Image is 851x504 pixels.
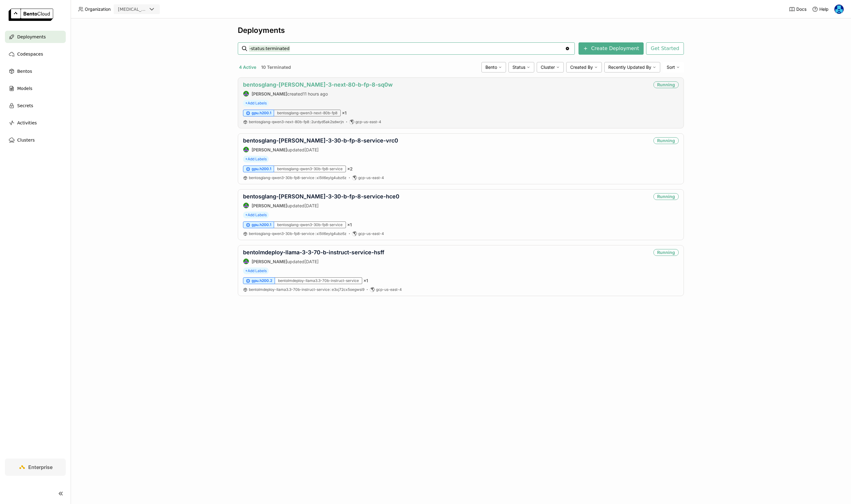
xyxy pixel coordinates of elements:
[243,259,249,264] img: Shenyang Zhao
[17,50,43,58] span: Codespaces
[304,203,319,208] span: [DATE]
[5,134,66,146] a: Clusters
[252,111,271,115] span: gpu.h200.1
[17,136,35,144] span: Clusters
[243,81,393,88] a: bentosglang-[PERSON_NAME]-3-next-80-b-fp-8-sq0w
[243,100,269,107] span: +Add Labels
[347,166,353,172] span: × 2
[663,62,684,72] div: Sort
[17,102,33,109] span: Secrets
[566,62,602,72] div: Created By
[243,258,384,264] div: updated
[541,64,555,70] span: Cluster
[252,259,287,264] strong: [PERSON_NAME]
[243,202,399,209] div: updated
[249,44,565,53] input: Search
[667,64,675,70] span: Sort
[249,287,364,292] span: bentolmdeploy-llama3.3-70b-instruct-service e3xj72cx5oegwsi9
[653,193,679,200] div: Running
[604,62,660,72] div: Recently Updated By
[304,259,319,264] span: [DATE]
[243,156,269,162] span: +Add Labels
[252,147,287,152] strong: [PERSON_NAME]
[796,6,806,12] span: Docs
[28,464,53,470] span: Enterprise
[789,6,806,12] a: Docs
[275,277,362,284] div: bentolmdeploy-llama3.3-70b-instruct-service
[274,110,341,116] div: bentosglang-qwen3-next-80b-fp8
[512,64,525,70] span: Status
[5,48,66,60] a: Codespaces
[358,175,384,180] span: gcp-us-east-4
[17,119,37,127] span: Activities
[252,91,287,96] strong: [PERSON_NAME]
[376,287,402,292] span: gcp-us-east-4
[85,6,111,12] span: Organization
[9,9,53,21] img: logo
[355,119,381,124] span: gcp-us-east-4
[252,278,272,283] span: gpu.h200.2
[485,64,497,70] span: Bento
[249,231,347,236] span: bentosglang-qwen3-30b-fp8-service xi5tl6eylg4ubz6z
[578,42,644,55] button: Create Deployment
[249,119,344,124] span: bentosglang-qwen3-next-80b-fp8 2urdyd5ak2sdwrjn
[315,175,316,180] span: :
[252,203,287,208] strong: [PERSON_NAME]
[812,6,829,12] div: Help
[243,91,393,97] div: created
[537,62,564,72] div: Cluster
[243,147,398,153] div: updated
[5,117,66,129] a: Activities
[243,212,269,218] span: +Add Labels
[330,287,331,292] span: :
[17,68,32,75] span: Bentos
[565,46,570,51] svg: Clear value
[249,175,347,180] span: bentosglang-qwen3-30b-fp8-service xi5tl6eylg4ubz6z
[342,110,347,116] span: × 1
[274,166,346,172] div: bentosglang-qwen3-30b-fp8-service
[5,82,66,95] a: Models
[481,62,506,72] div: Bento
[252,166,271,171] span: gpu.h200.1
[303,91,328,96] span: 11 hours ago
[17,85,32,92] span: Models
[570,64,593,70] span: Created By
[819,6,829,12] span: Help
[243,268,269,274] span: +Add Labels
[243,137,398,144] a: bentosglang-[PERSON_NAME]-3-30-b-fp-8-service-vrc0
[5,65,66,77] a: Bentos
[834,5,844,14] img: Yi Guo
[243,147,249,152] img: Shenyang Zhao
[17,33,46,41] span: Deployments
[363,278,368,283] span: × 1
[118,6,147,12] div: [MEDICAL_DATA]
[249,175,347,180] a: bentosglang-qwen3-30b-fp8-service:xi5tl6eylg4ubz6z
[653,137,679,144] div: Running
[243,203,249,208] img: Shenyang Zhao
[249,287,364,292] a: bentolmdeploy-llama3.3-70b-instruct-service:e3xj72cx5oegwsi9
[243,91,249,96] img: Shenyang Zhao
[243,193,399,200] a: bentosglang-[PERSON_NAME]-3-30-b-fp-8-service-hce0
[260,63,292,71] button: 10 Terminated
[274,221,346,228] div: bentosglang-qwen3-30b-fp8-service
[653,249,679,256] div: Running
[238,63,257,71] button: 4 Active
[358,231,384,236] span: gcp-us-east-4
[310,119,311,124] span: :
[5,459,66,476] a: Enterprise
[5,100,66,112] a: Secrets
[508,62,534,72] div: Status
[347,222,352,228] span: × 1
[249,231,347,236] a: bentosglang-qwen3-30b-fp8-service:xi5tl6eylg4ubz6z
[653,81,679,88] div: Running
[238,26,684,35] div: Deployments
[252,222,271,227] span: gpu.h200.1
[243,249,384,256] a: bentolmdeploy-llama-3-3-70-b-instruct-service-hsff
[646,42,684,55] button: Get Started
[608,64,651,70] span: Recently Updated By
[5,31,66,43] a: Deployments
[249,119,344,124] a: bentosglang-qwen3-next-80b-fp8:2urdyd5ak2sdwrjn
[315,231,316,236] span: :
[304,147,319,152] span: [DATE]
